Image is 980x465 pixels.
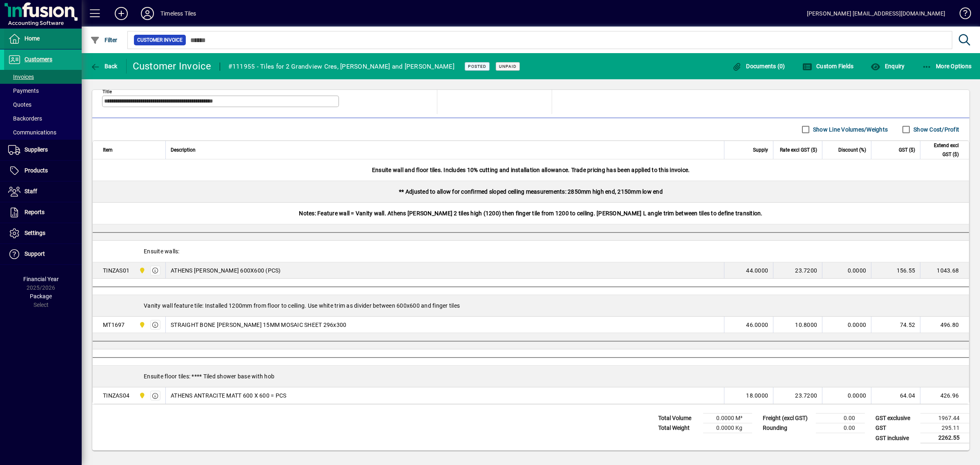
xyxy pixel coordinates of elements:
[953,2,970,28] a: Knowledge Base
[746,321,768,329] span: 46.0000
[816,414,865,423] td: 0.00
[133,60,212,73] div: Customer Invoice
[920,317,969,333] td: 496.80
[4,161,82,181] a: Products
[778,266,817,275] div: 23.7200
[171,266,281,275] span: ATHENS [PERSON_NAME] 600X600 (PCS)
[102,89,112,94] mat-label: Title
[822,317,871,333] td: 0.0000
[137,266,146,275] span: Dunedin
[871,63,904,69] span: Enquiry
[4,202,82,223] a: Reports
[82,59,127,74] app-page-header-button: Back
[137,36,183,44] span: Customer Invoice
[137,391,146,400] span: Dunedin
[778,391,817,400] div: 23.7200
[4,223,82,244] a: Settings
[24,146,48,153] span: Suppliers
[108,6,134,21] button: Add
[703,423,752,433] td: 0.0000 Kg
[30,293,52,300] span: Package
[24,35,40,42] span: Home
[103,145,113,154] span: Item
[759,423,816,433] td: Rounding
[8,101,31,108] span: Quotes
[90,63,118,69] span: Back
[871,433,920,443] td: GST inclusive
[468,64,486,69] span: Posted
[753,145,768,154] span: Supply
[24,167,48,174] span: Products
[920,387,969,404] td: 426.96
[103,321,125,329] div: MT1697
[802,63,854,69] span: Custom Fields
[88,33,120,47] button: Filter
[93,366,969,387] div: Ensuite floor tiles: **** Tiled shower base with hob
[8,74,34,80] span: Invoices
[822,262,871,279] td: 0.0000
[920,262,969,279] td: 1043.68
[920,433,969,443] td: 2262.55
[759,414,816,423] td: Freight (excl GST)
[137,320,146,329] span: Dunedin
[920,414,969,423] td: 1967.44
[922,63,972,69] span: More Options
[228,60,454,73] div: #111955 - Tiles for 2 Grandview Cres, [PERSON_NAME] and [PERSON_NAME]
[160,7,196,20] div: Timeless Tiles
[746,266,768,275] span: 44.0000
[4,98,82,112] a: Quotes
[93,295,969,316] div: Vanity wall feature tile: Installed 1200mm from floor to ceiling. Use white trim as divider betwe...
[730,59,787,74] button: Documents (0)
[134,6,160,21] button: Profile
[23,276,59,282] span: Financial Year
[871,387,920,404] td: 64.04
[925,141,959,159] span: Extend excl GST ($)
[4,29,82,49] a: Home
[4,84,82,98] a: Payments
[869,59,906,74] button: Enquiry
[24,230,45,236] span: Settings
[746,391,768,400] span: 18.0000
[90,37,118,43] span: Filter
[838,145,866,154] span: Discount (%)
[171,391,286,400] span: ATHENS ANTRACITE MATT 600 X 600 = PCS
[8,115,42,122] span: Backorders
[93,241,969,262] div: Ensuite walls:
[4,112,82,125] a: Backorders
[816,423,865,433] td: 0.00
[822,387,871,404] td: 0.0000
[807,7,945,20] div: [PERSON_NAME] [EMAIL_ADDRESS][DOMAIN_NAME]
[871,414,920,423] td: GST exclusive
[103,266,129,275] div: TINZAS01
[871,423,920,433] td: GST
[24,209,45,215] span: Reports
[800,59,856,74] button: Custom Fields
[24,188,37,194] span: Staff
[654,414,703,423] td: Total Volume
[778,321,817,329] div: 10.8000
[4,70,82,84] a: Invoices
[103,391,129,400] div: TINZAS04
[912,125,959,134] label: Show Cost/Profit
[780,145,817,154] span: Rate excl GST ($)
[920,423,969,433] td: 295.11
[871,262,920,279] td: 156.55
[4,125,82,139] a: Communications
[88,59,120,74] button: Back
[703,414,752,423] td: 0.0000 M³
[4,181,82,202] a: Staff
[24,56,52,63] span: Customers
[732,63,785,69] span: Documents (0)
[654,423,703,433] td: Total Weight
[811,125,888,134] label: Show Line Volumes/Weights
[93,159,969,181] div: Ensuite wall and floor tiles. Includes 10% cutting and installation allowance. Trade pricing has ...
[171,145,196,154] span: Description
[93,203,969,224] div: Notes: Feature wall = Vanity wall. Athens [PERSON_NAME] 2 tiles high (1200) then finger tile from...
[920,59,974,74] button: More Options
[499,64,517,69] span: Unpaid
[8,129,56,136] span: Communications
[93,181,969,202] div: ** Adjusted to allow for confirmed sloped ceiling measurements: 2850mm high end, 2150mm low end
[4,140,82,160] a: Suppliers
[8,87,39,94] span: Payments
[171,321,346,329] span: STRAIGHT BONE [PERSON_NAME] 15MM MOSAIC SHEET 296x300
